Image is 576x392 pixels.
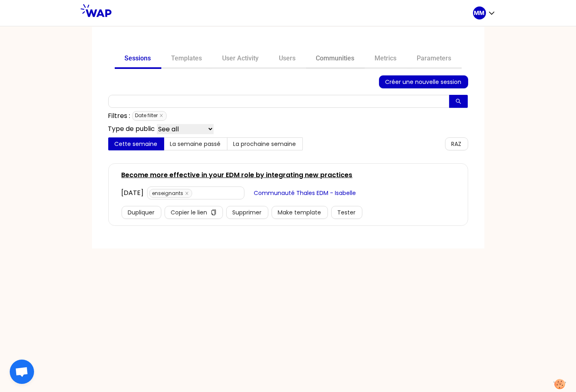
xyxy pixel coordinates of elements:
p: MM [474,9,485,17]
span: Date filter [132,111,167,121]
span: Supprimer [233,208,262,217]
button: Supprimer [226,206,268,219]
a: Parameters [407,49,462,69]
span: La semaine passé [170,140,221,148]
span: La prochaine semaine [233,140,296,148]
a: Sessions [115,49,161,69]
p: Filtres : [108,111,131,121]
button: search [449,95,468,108]
span: copy [211,210,216,216]
span: Communauté Thales EDM - Isabelle [254,189,356,197]
button: Copier le liencopy [165,206,223,219]
button: Make template [272,206,328,219]
a: Ouvrir le chat [10,360,34,384]
button: RAZ [445,137,468,150]
span: Cette semaine [115,140,158,148]
a: Templates [161,49,212,69]
button: MM [473,6,496,19]
button: Créer une nouvelle session [379,75,468,88]
a: Become more effective in your EDM role by integrating new practices [122,170,353,180]
p: Type de public [108,124,155,134]
button: Tester [331,206,362,219]
span: Make template [278,208,321,217]
a: Metrics [365,49,407,69]
a: Communities [306,49,365,69]
span: Tester [338,208,356,217]
span: Créer une nouvelle session [385,77,462,86]
div: [DATE] [122,188,144,198]
span: RAZ [452,139,462,148]
span: Dupliquer [128,208,155,217]
a: User Activity [212,49,269,69]
span: enseignants [149,189,192,198]
a: Users [269,49,306,69]
button: Communauté Thales EDM - Isabelle [248,186,363,199]
span: close [185,191,189,195]
button: Dupliquer [122,206,161,219]
span: search [456,99,461,105]
span: close [159,114,163,118]
span: Copier le lien [171,208,208,217]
